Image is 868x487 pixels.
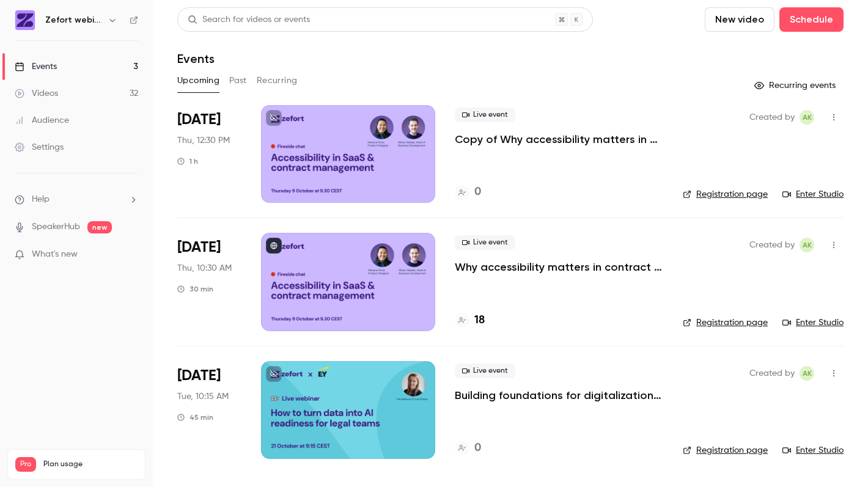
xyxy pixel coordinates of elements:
h6: Zefort webinars [45,14,103,26]
li: help-dropdown-opener [15,193,138,206]
div: Videos [15,87,58,100]
button: Schedule [779,7,844,32]
a: Registration page [683,444,768,456]
span: Help [32,193,50,206]
span: What's new [32,248,78,261]
span: Thu, 10:30 AM [177,262,232,274]
button: Recurring [257,71,298,90]
span: AK [803,238,812,252]
a: Registration page [683,188,768,200]
span: Created by [749,110,795,125]
div: Audience [15,114,69,126]
a: SpeakerHub [32,221,80,233]
span: Live event [455,108,515,122]
span: Tue, 10:15 AM [177,390,229,403]
span: new [87,221,112,233]
button: New video [705,7,774,32]
div: Oct 21 Tue, 10:15 AM (Europe/Helsinki) [177,361,241,459]
div: 1 h [177,156,198,166]
h4: 0 [474,440,481,456]
div: 45 min [177,412,213,422]
button: Recurring events [749,76,844,95]
a: Why accessibility matters in contract management – From regulation to real-world usability [455,260,663,274]
span: Anna Kauppila [800,366,814,381]
a: 0 [455,440,481,456]
iframe: Noticeable Trigger [123,249,138,260]
h4: 0 [474,184,481,200]
div: Settings [15,141,64,153]
a: Enter Studio [782,444,844,456]
span: Created by [749,366,795,381]
a: Enter Studio [782,188,844,200]
button: Upcoming [177,71,219,90]
a: 0 [455,184,481,200]
span: AK [803,366,812,381]
div: Search for videos or events [188,13,310,26]
span: Plan usage [43,460,138,469]
span: Thu, 12:30 PM [177,134,230,147]
div: Oct 2 Thu, 12:30 PM (Europe/Helsinki) [177,105,241,203]
span: [DATE] [177,366,221,386]
span: Anna Kauppila [800,110,814,125]
span: Live event [455,364,515,378]
a: Enter Studio [782,317,844,329]
span: Pro [15,457,36,472]
span: [DATE] [177,110,221,130]
img: Zefort webinars [15,10,35,30]
h4: 18 [474,312,485,329]
a: Copy of Why accessibility matters in contract management – From regulation to real-world usability [455,132,663,147]
h1: Events [177,51,215,66]
div: Oct 9 Thu, 10:30 AM (Europe/Helsinki) [177,233,241,331]
div: Events [15,60,57,73]
span: Anna Kauppila [800,238,814,252]
a: Building foundations for digitalization: How to turn data into AI readiness for legal teams [455,388,663,403]
span: [DATE] [177,238,221,257]
a: Registration page [683,317,768,329]
span: Live event [455,235,515,250]
div: 30 min [177,284,213,294]
span: Created by [749,238,795,252]
span: AK [803,110,812,125]
button: Past [229,71,247,90]
a: 18 [455,312,485,329]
